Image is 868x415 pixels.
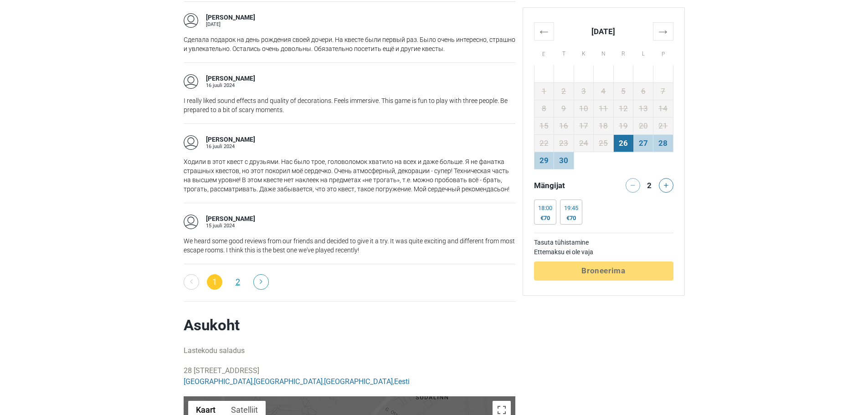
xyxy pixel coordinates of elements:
[534,82,554,100] td: 1
[594,82,614,100] td: 4
[594,134,614,152] td: 25
[324,377,393,386] a: [GEOGRAPHIC_DATA]
[534,247,673,257] td: Ettemaksu ei ole vaja
[538,205,552,212] div: 18:00
[206,13,255,22] div: [PERSON_NAME]
[530,178,604,193] div: Mängijat
[206,144,255,149] div: 16 juuli 2024
[534,22,554,40] th: ←
[554,134,574,152] td: 23
[394,377,410,386] a: Eesti
[653,100,673,117] td: 14
[554,22,653,40] th: [DATE]
[184,377,252,386] a: [GEOGRAPHIC_DATA]
[594,117,614,134] td: 18
[633,100,653,117] td: 13
[554,100,574,117] td: 9
[534,134,554,152] td: 22
[554,152,574,169] td: 30
[207,274,222,290] span: 1
[613,82,633,100] td: 5
[184,157,515,194] p: Ходили в этот квест с друзьями. Нас было трое, головоломок хватило на всех и даже больше. Я не фа...
[534,40,554,65] th: E
[184,316,515,334] h2: Asukoht
[653,22,673,40] th: →
[574,100,594,117] td: 10
[613,117,633,134] td: 19
[184,236,515,255] p: We heard some good reviews from our friends and decided to give it a try. It was quite exciting a...
[653,40,673,65] th: P
[554,117,574,134] td: 16
[538,215,552,222] div: €70
[184,96,515,114] p: I really liked sound effects and quality of decorations. Feels immersive. This game is fun to pla...
[653,117,673,134] td: 21
[184,35,515,53] p: Сделала подарок на день рождения своей дочери. На квесте были первый раз. Было очень интересно, с...
[644,178,655,191] div: 2
[206,83,255,88] div: 16 juuli 2024
[613,100,633,117] td: 12
[564,205,578,212] div: 19:45
[554,40,574,65] th: T
[653,134,673,152] td: 28
[534,238,673,247] td: Tasuta tühistamine
[613,134,633,152] td: 26
[613,40,633,65] th: R
[534,100,554,117] td: 8
[534,117,554,134] td: 15
[574,82,594,100] td: 3
[653,82,673,100] td: 7
[574,117,594,134] td: 17
[206,215,255,224] div: [PERSON_NAME]
[554,82,574,100] td: 2
[633,40,653,65] th: L
[633,117,653,134] td: 20
[594,100,614,117] td: 11
[206,22,255,27] div: [DATE]
[184,365,515,387] p: 28 [STREET_ADDRESS] , , ,
[206,135,255,144] div: [PERSON_NAME]
[206,74,255,83] div: [PERSON_NAME]
[254,377,323,386] a: [GEOGRAPHIC_DATA]
[534,152,554,169] td: 29
[184,345,515,356] p: Lastekodu saladus
[594,40,614,65] th: N
[574,134,594,152] td: 24
[633,134,653,152] td: 27
[574,40,594,65] th: K
[564,215,578,222] div: €70
[206,223,255,228] div: 15 juuli 2024
[633,82,653,100] td: 6
[230,274,246,290] a: 2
